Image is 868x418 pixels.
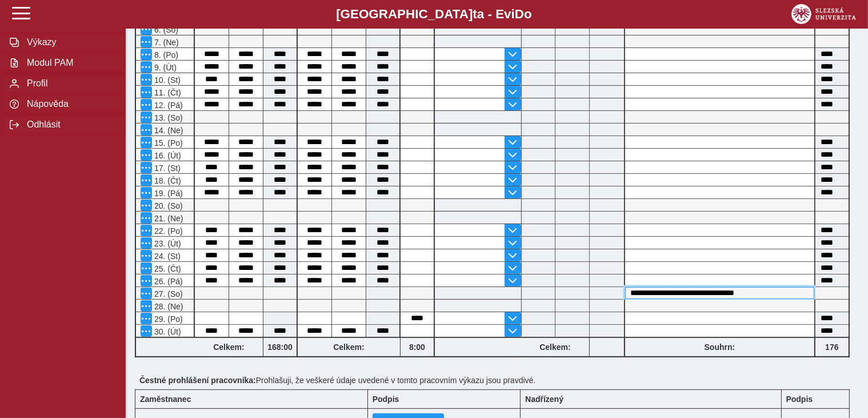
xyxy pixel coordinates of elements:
[23,58,116,68] span: Modul PAM
[152,138,183,148] span: 15. (Po)
[141,237,152,249] button: Menu
[141,250,152,261] button: Menu
[140,395,191,404] b: Zaměstnanec
[152,214,183,223] span: 21. (Ne)
[473,7,477,21] span: t
[152,289,183,298] span: 27. (So)
[373,395,399,404] b: Podpis
[141,288,152,299] button: Menu
[139,376,256,385] b: Čestné prohlášení pracovníka:
[141,313,152,324] button: Menu
[141,325,152,337] button: Menu
[141,112,152,123] button: Menu
[152,315,183,324] span: 29. (Po)
[515,7,524,21] span: D
[152,38,179,47] span: 7. (Ne)
[152,88,181,97] span: 11. (Čt)
[141,23,152,35] button: Menu
[298,343,400,352] b: Celkem:
[152,277,183,286] span: 26. (Pá)
[152,75,181,85] span: 10. (St)
[141,212,152,224] button: Menu
[141,137,152,148] button: Menu
[141,200,152,211] button: Menu
[141,49,152,60] button: Menu
[152,151,181,160] span: 16. (Út)
[521,343,589,352] b: Celkem:
[152,302,183,311] span: 28. (Ne)
[141,225,152,236] button: Menu
[786,395,813,404] b: Podpis
[791,4,856,24] img: logo_web_su.png
[525,395,563,404] b: Nadřízený
[152,189,183,198] span: 19. (Pá)
[141,300,152,312] button: Menu
[141,99,152,110] button: Menu
[152,201,183,210] span: 20. (So)
[141,86,152,98] button: Menu
[195,343,263,352] b: Celkem:
[141,36,152,47] button: Menu
[23,37,116,47] span: Výkazy
[152,50,178,59] span: 8. (Po)
[23,78,116,89] span: Profil
[524,7,532,21] span: o
[152,239,181,248] span: 23. (Út)
[141,262,152,274] button: Menu
[23,99,116,109] span: Nápověda
[152,101,183,110] span: 12. (Pá)
[152,226,183,236] span: 22. (Po)
[152,25,178,34] span: 6. (So)
[152,327,181,336] span: 30. (Út)
[152,113,183,122] span: 13. (So)
[141,174,152,186] button: Menu
[141,162,152,173] button: Menu
[141,149,152,161] button: Menu
[141,187,152,198] button: Menu
[141,275,152,286] button: Menu
[152,164,181,173] span: 17. (St)
[152,126,183,135] span: 14. (Ne)
[152,63,177,72] span: 9. (Út)
[34,7,834,22] b: [GEOGRAPHIC_DATA] a - Evi
[141,74,152,85] button: Menu
[401,343,434,352] b: 8:00
[135,371,859,389] div: Prohlašuji, že veškeré údaje uvedené v tomto pracovním výkazu jsou pravdivé.
[23,120,116,130] span: Odhlásit
[152,252,181,261] span: 24. (St)
[152,176,181,185] span: 18. (Čt)
[141,124,152,136] button: Menu
[815,343,849,352] b: 176
[263,343,297,352] b: 168:00
[141,61,152,73] button: Menu
[705,343,735,352] b: Souhrn:
[152,264,181,273] span: 25. (Čt)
